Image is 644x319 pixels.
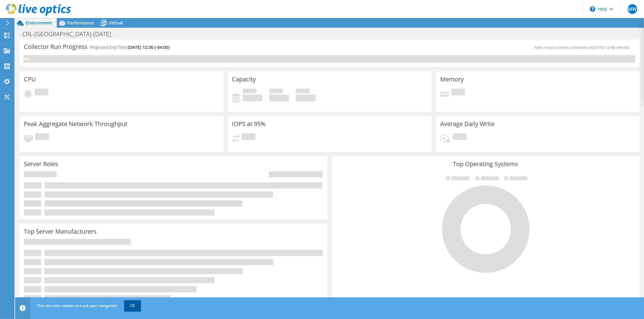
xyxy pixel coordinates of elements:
[232,76,256,83] h3: Capacity
[109,20,123,26] span: Virtual
[35,133,49,141] span: Pending
[242,133,255,141] span: Pending
[453,133,466,141] span: Pending
[336,161,635,167] h3: Top Operating Systems
[440,121,495,127] h3: Average Daily Write
[592,45,629,50] span: [DATE] 12:40 (-04:00)
[440,76,464,83] h3: Memory
[243,89,256,95] span: Used
[269,95,289,101] h4: 0 GiB
[90,44,169,51] h4: Projected End Time:
[35,89,48,97] span: Pending
[232,121,266,127] h3: IOPS at 95%
[124,300,141,311] a: OK
[26,20,52,26] span: Environment
[590,6,595,12] svg: \n
[296,95,316,101] h4: 0 GiB
[20,31,120,37] h1: CRL-[GEOGRAPHIC_DATA]-[DATE]
[451,89,465,97] span: Pending
[24,228,97,235] h3: Top Server Manufacturers
[128,44,169,50] span: [DATE] 12:30 (-04:00)
[24,121,127,127] h3: Peak Aggregate Network Throughput
[628,4,637,14] span: MW
[269,89,283,95] span: Free
[24,76,36,83] h3: CPU
[24,161,58,167] h3: Server Roles
[37,303,118,308] span: This site uses cookies to track your navigation.
[243,95,262,101] h4: 0 GiB
[534,45,632,50] span: Next recalculation available at
[67,20,94,26] span: Performance
[296,89,309,95] span: Total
